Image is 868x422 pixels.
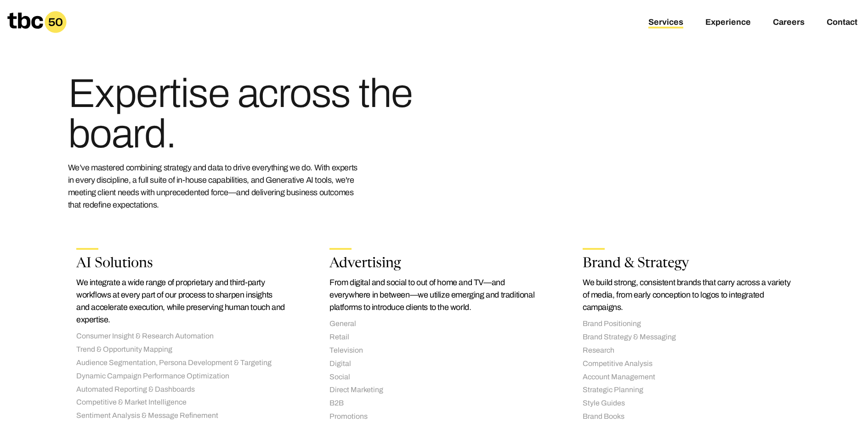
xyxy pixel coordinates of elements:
[583,399,792,408] li: Style Guides
[76,257,285,271] h2: AI Solutions
[76,276,285,326] p: We integrate a wide range of proprietary and third-party workflows at every part of our process t...
[76,358,285,368] li: Audience Segmentation, Persona Development & Targeting
[583,412,792,422] li: Brand Books
[583,372,792,382] li: Account Management
[76,398,285,407] li: Competitive & Market Intelligence
[583,332,792,342] li: Brand Strategy & Messaging
[583,276,792,314] p: We build strong, consistent brands that carry across a variety of media, from early conception to...
[583,319,792,329] li: Brand Positioning
[329,385,539,395] li: Direct Marketing
[329,399,539,408] li: B2B
[7,11,67,33] a: Homepage
[329,276,539,314] p: From digital and social to out of home and TV—and everywhere in between—we utilize emerging and t...
[329,372,539,382] li: Social
[68,73,421,154] h1: Expertise across the board.
[329,412,539,422] li: Promotions
[76,385,285,394] li: Automated Reporting & Dashboards
[76,371,285,381] li: Dynamic Campaign Performance Optimization
[76,411,285,421] li: Sentiment Analysis & Message Refinement
[329,346,539,355] li: Television
[329,257,539,271] h2: Advertising
[583,346,792,355] li: Research
[583,257,792,271] h2: Brand & Strategy
[705,17,751,28] a: Experience
[583,359,792,369] li: Competitive Analysis
[76,332,285,341] li: Consumer Insight & Research Automation
[827,17,857,28] a: Contact
[329,359,539,369] li: Digital
[329,332,539,342] li: Retail
[773,17,805,28] a: Careers
[583,385,792,395] li: Strategic Planning
[76,345,285,354] li: Trend & Opportunity Mapping
[648,17,683,28] a: Services
[68,162,362,211] p: We’ve mastered combining strategy and data to drive everything we do. With experts in every disci...
[329,319,539,329] li: General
